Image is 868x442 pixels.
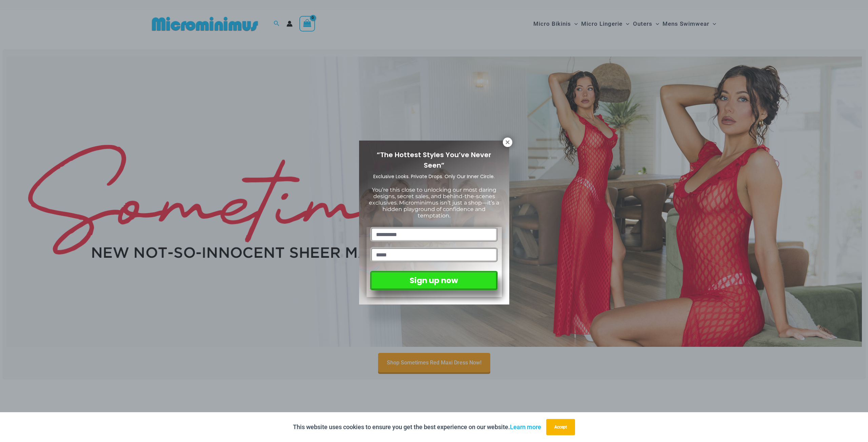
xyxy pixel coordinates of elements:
[369,187,499,219] span: You’re this close to unlocking our most daring designs, secret sales, and behind-the-scenes exclu...
[546,419,575,435] button: Accept
[377,150,491,170] span: “The Hottest Styles You’ve Never Seen”
[293,422,541,432] p: This website uses cookies to ensure you get the best experience on our website.
[373,173,495,180] span: Exclusive Looks. Private Drops. Only Our Inner Circle.
[370,271,497,290] button: Sign up now
[510,423,541,430] a: Learn more
[503,138,512,147] button: Close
